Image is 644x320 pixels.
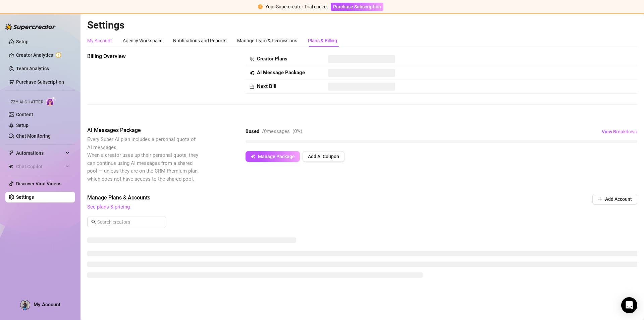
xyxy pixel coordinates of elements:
[333,4,381,9] span: Purchase Subscription
[246,151,300,162] button: Manage Package
[308,37,337,44] div: Plans & Billing
[91,220,96,224] span: search
[265,4,328,9] span: Your Supercreator Trial ended.
[602,129,637,134] span: View Breakdown
[592,194,637,204] button: Add Account
[601,126,637,137] button: View Breakdown
[257,56,287,62] strong: Creator Plans
[237,37,297,44] div: Manage Team & Permissions
[46,96,56,106] img: AI Chatter
[598,197,602,201] span: plus
[250,57,254,61] span: team
[303,151,344,162] button: Add AI Coupon
[621,297,637,313] div: Open Intercom Messenger
[250,84,254,89] span: calendar
[605,196,632,202] span: Add Account
[87,126,200,134] span: AI Messages Package
[16,181,61,186] a: Discover Viral Videos
[173,37,226,44] div: Notifications and Reports
[9,150,14,156] span: thunderbolt
[34,302,60,308] span: My Account
[16,123,29,128] a: Setup
[262,128,290,134] span: / 0 messages
[87,52,200,60] span: Billing Overview
[258,154,295,159] span: Manage Package
[16,50,70,60] a: Creator Analytics exclamation-circle
[87,37,112,44] div: My Account
[292,128,302,134] span: ( 0 %)
[16,79,64,85] a: Purchase Subscription
[257,83,276,89] strong: Next Bill
[16,148,64,158] span: Automations
[16,112,33,117] a: Content
[308,154,339,159] span: Add AI Coupon
[258,4,263,9] span: exclamation-circle
[123,37,162,44] div: Agency Workspace
[246,128,259,134] strong: 0 used
[16,66,49,71] a: Team Analytics
[331,3,383,11] button: Purchase Subscription
[20,300,30,310] img: ACg8ocJMBpPuzTH89K8yZdsdyo_jVGmh3EwLQv2aAxsBxm6sai-1wsE=s96-c
[9,164,13,169] img: Chat Copilot
[97,218,157,226] input: Search creators
[16,194,34,200] a: Settings
[87,204,130,210] a: See plans & pricing
[5,24,56,30] img: logo-BBDzfeDw.svg
[87,136,199,182] span: Every Super AI plan includes a personal quota of AI messages. When a creator uses up their person...
[16,161,64,172] span: Chat Copilot
[16,133,51,139] a: Chat Monitoring
[9,99,43,105] span: Izzy AI Chatter
[16,39,29,44] a: Setup
[87,19,637,32] h2: Settings
[87,194,547,202] span: Manage Plans & Accounts
[331,4,383,9] a: Purchase Subscription
[257,70,305,76] strong: AI Message Package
